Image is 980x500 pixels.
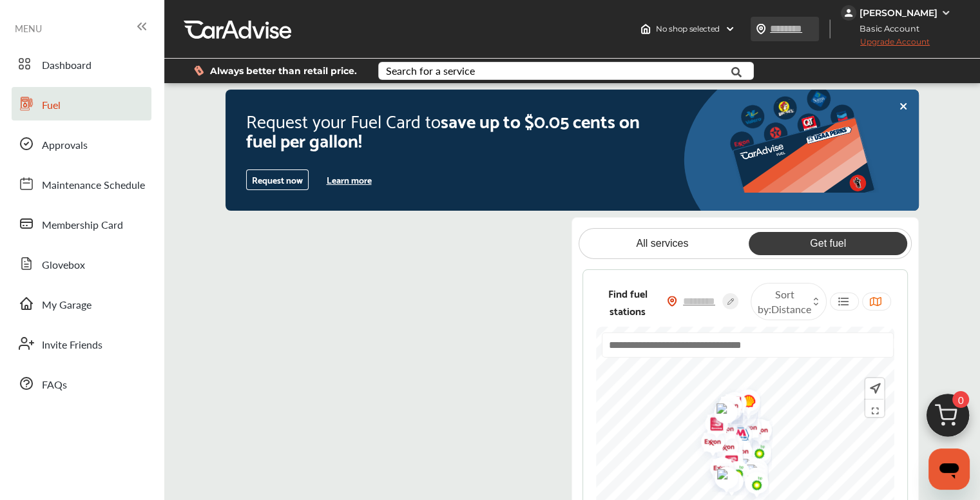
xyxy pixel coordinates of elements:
[749,232,907,255] a: Get fuel
[246,104,441,135] span: Request your Fuel Card to
[722,387,754,427] div: Map marker
[700,450,733,490] div: Map marker
[386,66,475,76] div: Search for a service
[709,387,743,428] img: exxon.png
[867,381,881,396] img: recenter.ce011a49.svg
[928,448,970,490] iframe: Button to launch messaging window
[42,297,91,314] span: My Garage
[724,396,756,436] div: Map marker
[709,392,741,432] div: Map marker
[738,412,771,452] div: Map marker
[210,66,357,75] span: Always better than retail price.
[710,443,742,484] div: Map marker
[735,456,769,488] img: universaladvantage.png
[12,127,151,160] a: Approvals
[728,450,762,482] img: universaladvantage.png
[771,302,811,316] span: Distance
[700,450,735,490] img: exxon.png
[691,423,724,464] div: Map marker
[599,284,657,319] span: Find fuel stations
[841,37,930,53] span: Upgrade Account
[12,367,151,400] a: FAQs
[728,450,760,482] div: Map marker
[727,382,761,423] img: shell.png
[713,385,745,425] div: Map marker
[42,137,88,154] span: Approvals
[952,391,969,408] span: 0
[756,24,766,34] img: location_vector.a44bc228.svg
[738,433,770,474] div: Map marker
[246,104,640,155] span: save up to $0.05 cents on fuel per gallon!
[710,463,744,495] img: 7-eleven.png
[758,287,811,316] span: Sort by :
[42,377,67,394] span: FAQs
[704,394,736,427] div: Map marker
[710,463,742,495] div: Map marker
[860,7,937,19] div: [PERSON_NAME]
[735,451,767,492] div: Map marker
[12,87,151,120] a: Fuel
[713,396,745,437] div: Map marker
[194,65,204,76] img: dollor_label_vector.a70140d1.svg
[706,459,740,492] img: fuelstation.png
[727,409,760,450] div: Map marker
[917,388,979,450] img: cart_icon.3d0951e8.svg
[709,439,742,471] div: Map marker
[321,170,376,189] button: Learn more
[716,454,749,494] div: Map marker
[246,169,309,190] button: Request now
[42,97,61,114] span: Fuel
[727,382,759,423] div: Map marker
[42,177,145,194] span: Maintenance Schedule
[704,410,736,451] div: Map marker
[704,394,738,427] img: universaladvantage.png
[12,207,151,240] a: Membership Card
[709,387,741,428] div: Map marker
[724,393,756,434] div: Map marker
[706,459,738,492] div: Map marker
[656,24,720,34] span: No shop selected
[42,337,102,354] span: Invite Friends
[705,460,739,492] img: fuelstation.png
[725,24,735,34] img: header-down-arrow.9dd2ce7d.svg
[12,47,151,81] a: Dashboard
[12,247,151,280] a: Glovebox
[691,423,725,464] img: exxon.png
[42,217,123,234] span: Membership Card
[705,460,737,492] div: Map marker
[12,327,151,360] a: Invite Friends
[941,8,951,18] img: WGsFRI8htEPBVLJbROoPRyZpYNWhNONpIPPETTm6eUC0GeLEiAAAAAElFTkSuQmCC
[841,5,856,21] img: jVpblrzwTbfkPYzPPzSLxeg0AAAAASUVORK5CYII=
[42,257,85,274] span: Glovebox
[12,167,151,200] a: Maintenance Schedule
[15,23,42,34] span: MENU
[735,456,767,488] div: Map marker
[735,451,769,492] img: shell.png
[12,287,151,320] a: My Garage
[695,405,729,446] img: speedway.png
[667,296,677,307] img: location_vector_orange.38f05af8.svg
[842,22,929,35] span: Basic Account
[640,24,651,34] img: header-home-logo.8d720a4f.svg
[713,385,747,425] img: speedway.png
[713,391,745,432] div: Map marker
[829,19,831,39] img: header-divider.bc55588e.svg
[583,232,742,255] a: All services
[42,57,91,74] span: Dashboard
[713,396,747,437] img: exxon.png
[695,405,727,446] div: Map marker
[722,391,754,432] div: Map marker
